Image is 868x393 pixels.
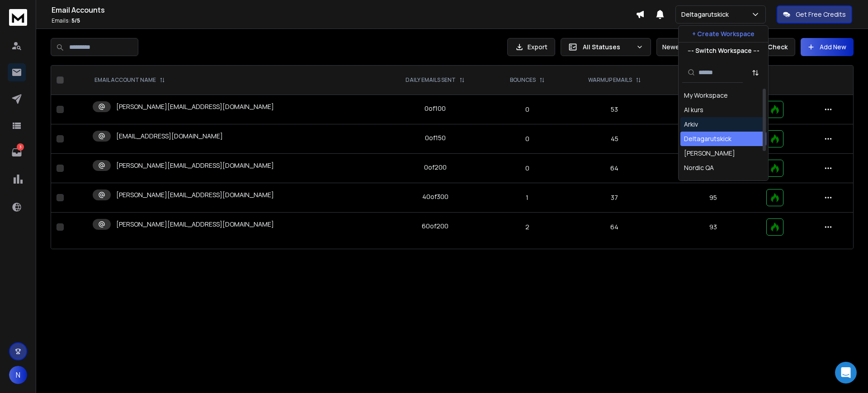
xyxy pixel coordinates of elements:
td: 64 [564,154,665,183]
button: N [9,366,27,384]
td: 53 [564,95,665,124]
p: All Statuses [583,43,632,52]
td: 37 [564,183,665,213]
td: 93 [665,124,761,154]
div: My Workspace [684,91,728,100]
button: Get Free Credits [777,5,852,24]
td: 94 [665,154,761,183]
td: 64 [564,213,665,242]
div: 0 of 150 [425,133,446,142]
p: WARMUP EMAILS [588,76,632,84]
div: 0 of 100 [425,104,446,113]
p: 1 [496,193,559,202]
div: EMAIL ACCOUNT NAME [94,76,165,84]
div: AI kurs [684,105,703,114]
img: logo [9,9,27,26]
button: Sort by Sort A-Z [746,64,764,82]
p: [EMAIL_ADDRESS][DOMAIN_NAME] [116,132,223,141]
div: Arkiv [684,120,698,129]
div: 60 of 200 [422,222,448,231]
p: 0 [496,134,559,143]
td: 45 [564,124,665,154]
div: QA SWE [684,178,707,187]
p: + Create Workspace [692,29,755,38]
p: [PERSON_NAME][EMAIL_ADDRESS][DOMAIN_NAME] [116,161,274,170]
button: Add New [801,38,854,56]
p: Emails : [52,17,636,24]
p: DAILY EMAILS SENT [406,76,456,84]
p: [PERSON_NAME][EMAIL_ADDRESS][DOMAIN_NAME] [116,190,274,199]
div: 0 of 200 [424,163,447,172]
div: [PERSON_NAME] [684,149,735,158]
span: 5 / 5 [71,17,80,24]
p: --- Switch Workspace --- [688,46,759,55]
button: Newest [656,38,715,56]
td: 93 [665,213,761,242]
td: 94 [665,95,761,124]
p: 2 [496,223,559,232]
p: 0 [496,105,559,114]
p: 3 [17,143,24,151]
p: BOUNCES [510,76,536,84]
div: Deltagarutskick [684,134,731,143]
p: [PERSON_NAME][EMAIL_ADDRESS][DOMAIN_NAME] [116,220,274,229]
button: + Create Workspace [679,26,768,42]
a: 3 [8,143,26,161]
p: [PERSON_NAME][EMAIL_ADDRESS][DOMAIN_NAME] [116,102,274,111]
div: Nordic QA [684,163,714,172]
p: Get Free Credits [796,10,846,19]
button: Export [507,38,555,56]
div: Open Intercom Messenger [835,362,857,384]
p: 0 [496,164,559,173]
td: 95 [665,183,761,213]
div: 40 of 300 [422,192,448,201]
p: Deltagarutskick [681,10,732,19]
h1: Email Accounts [52,5,636,15]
